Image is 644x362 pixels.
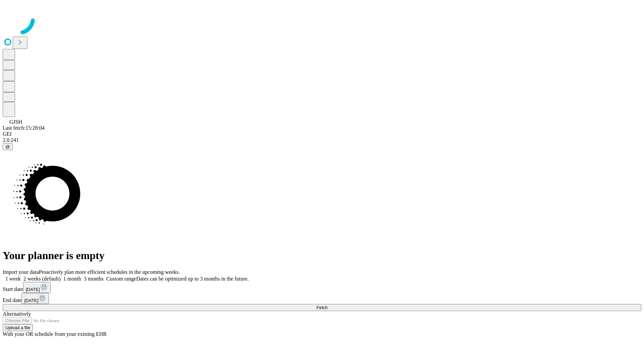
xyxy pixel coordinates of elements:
[5,276,21,282] span: 1 week
[26,287,40,292] span: [DATE]
[23,276,61,282] span: 2 weeks (default)
[136,276,249,282] span: Dates can be optimized up to 3 months in the future.
[3,125,45,131] span: Last fetch: 15:28:04
[23,282,51,293] button: [DATE]
[3,293,641,304] div: End date
[3,324,33,331] button: Upload a file
[5,144,10,149] span: @
[3,137,641,143] div: 2.0.241
[39,269,180,275] span: Proactively plan more efficient schedules in the upcoming weeks.
[3,269,39,275] span: Import your data
[106,276,136,282] span: Custom range
[63,276,81,282] span: 1 month
[3,311,31,317] span: Alternatively
[3,131,641,137] div: GEI
[3,304,641,311] button: Fetch
[9,119,22,125] span: GJSH
[3,249,641,262] h1: Your planner is empty
[24,298,38,303] span: [DATE]
[3,143,13,150] button: @
[3,282,641,293] div: Start date
[316,305,327,310] span: Fetch
[3,331,107,337] span: With your OR schedule from your existing EHR
[84,276,104,282] span: 3 months
[21,293,49,304] button: [DATE]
